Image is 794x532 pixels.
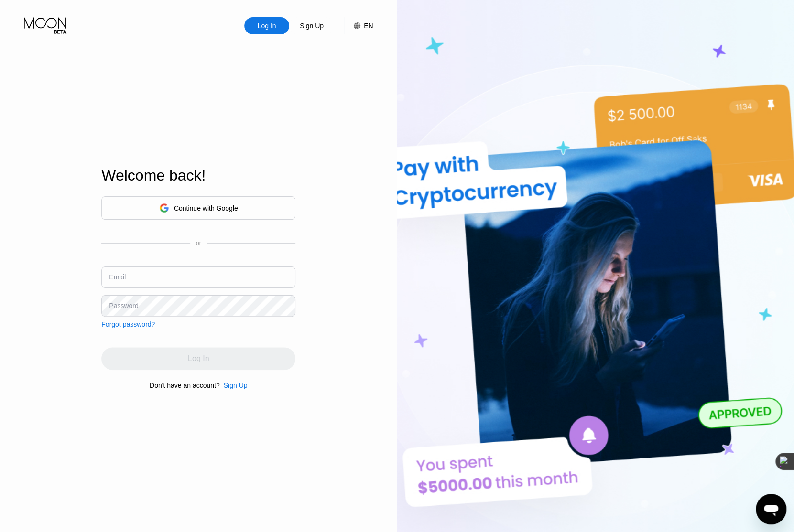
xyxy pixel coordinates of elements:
div: Password [109,302,138,309]
div: Sign Up [299,21,325,31]
div: EN [344,17,373,34]
div: EN [364,22,373,30]
div: or [196,240,201,246]
div: Forgot password? [101,320,155,328]
div: Sign Up [220,382,248,389]
div: Continue with Google [174,204,238,212]
div: Continue with Google [101,196,295,220]
iframe: Кнопка запуска окна обмена сообщениями [756,494,786,524]
div: Sign Up [224,382,248,389]
div: Sign Up [289,17,334,34]
div: Log In [257,21,277,31]
div: Welcome back! [101,167,295,184]
div: Don't have an account? [150,382,220,389]
div: Log In [244,17,289,34]
div: Email [109,273,126,281]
